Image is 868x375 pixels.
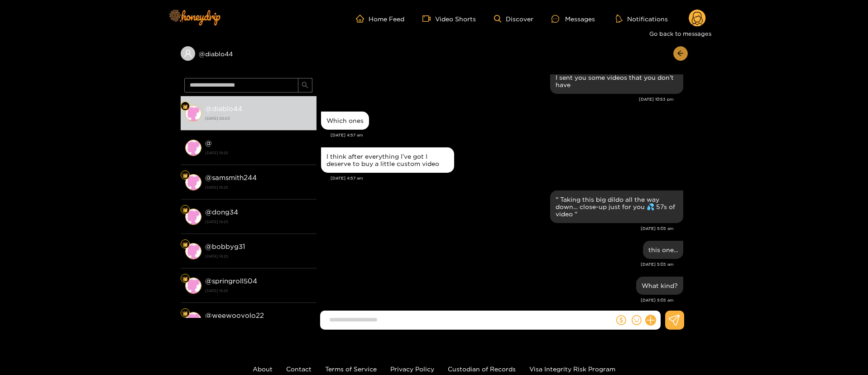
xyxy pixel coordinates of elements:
div: [DATE] 5:03 am [321,225,674,232]
a: Visa Integrity Risk Program [529,365,615,372]
strong: [DATE] 18:25 [205,183,312,191]
div: [DATE] 4:57 am [331,132,683,138]
a: Contact [286,365,312,372]
span: dollar [616,315,626,325]
a: Discover [494,15,533,23]
a: Custodian of Records [448,365,516,372]
strong: @ weewooyolo22 [205,312,264,319]
div: Aug. 20, 5:03 am [643,241,683,259]
strong: [DATE] 18:25 [205,218,312,226]
button: search [298,78,312,93]
img: conversation [185,278,201,294]
span: home [356,15,369,23]
img: conversation [185,174,201,190]
img: conversation [185,312,201,328]
div: Aug. 20, 5:03 am [550,190,683,223]
img: Fan Level [182,173,188,178]
div: I sent you some videos that you don't have [556,74,678,88]
img: conversation [185,209,201,225]
div: [DATE] 4:57 am [331,175,683,181]
div: Aug. 19, 10:53 pm [550,68,683,94]
strong: [DATE] 05:03 [205,114,312,122]
div: '' Taking this big dildo all the way down… close-up just for you 💦 57s of video '' [556,196,678,218]
strong: @ dong34 [205,208,238,216]
span: video-camera [422,15,435,23]
div: What kind? [642,282,678,289]
img: conversation [185,243,201,259]
img: conversation [185,105,201,122]
div: [DATE] 5:03 am [321,261,674,268]
div: Aug. 20, 4:57 am [321,112,369,130]
img: Fan Level [182,242,188,247]
div: @diablo44 [181,46,317,61]
a: Video Shorts [422,15,476,23]
a: Terms of Service [325,365,377,372]
span: search [302,82,308,89]
button: arrow-left [673,46,688,61]
img: Fan Level [182,104,188,109]
strong: @ diablo44 [205,105,242,112]
div: Messages [551,14,595,24]
div: Which ones [326,117,364,124]
strong: [DATE] 18:25 [205,149,312,157]
span: user [184,49,192,58]
img: Fan Level [182,276,188,282]
a: About [253,365,273,372]
button: Notifications [613,14,671,23]
strong: @ springroll504 [205,277,257,285]
div: Aug. 20, 4:57 am [321,147,454,173]
span: arrow-left [677,50,684,58]
strong: [DATE] 18:25 [205,252,312,260]
strong: @ bobbyg31 [205,243,245,250]
a: Privacy Policy [390,365,434,372]
a: Home Feed [356,15,404,23]
img: Fan Level [182,207,188,213]
strong: @ samsmith244 [205,174,257,181]
img: conversation [185,140,201,156]
img: Fan Level [182,311,188,316]
div: Aug. 20, 5:03 am [636,277,683,295]
strong: @ [205,139,212,147]
div: [DATE] 5:03 am [321,297,674,303]
span: smile [632,315,642,325]
div: I think after everything I’ve got I deserve to buy a little custom video [326,153,449,167]
div: this one... [648,246,678,253]
strong: [DATE] 18:25 [205,287,312,295]
div: [DATE] 10:53 pm [321,96,674,102]
button: dollar [614,313,628,327]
